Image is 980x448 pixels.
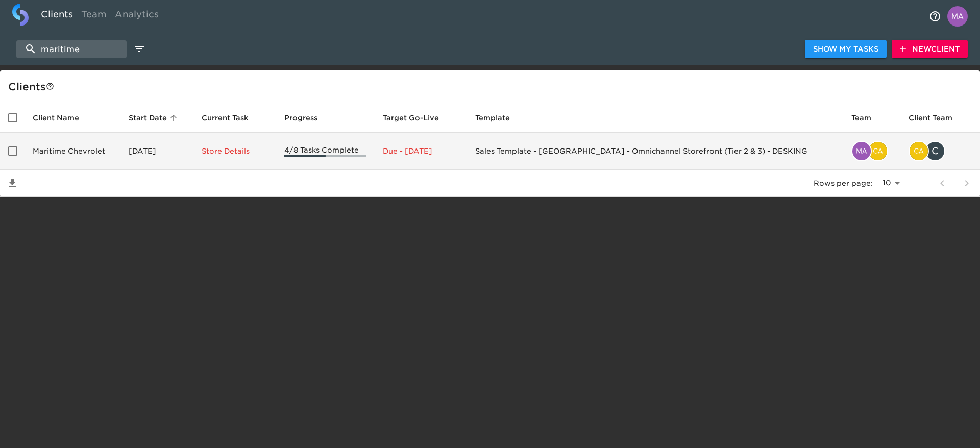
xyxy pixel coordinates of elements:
img: catherine.manisharaj@cdk.com [869,142,887,160]
a: Clients [37,4,77,29]
span: Client Team [909,112,966,124]
input: search [16,40,127,58]
span: Client Name [33,112,92,124]
span: New Client [900,43,960,56]
span: Target Go-Live [383,112,452,124]
button: edit [131,40,148,58]
img: matthew.grajales@cdk.com [852,142,871,160]
select: rows per page [877,176,903,191]
button: NewClient [892,40,968,59]
td: 4/8 Tasks Complete [276,133,374,170]
span: Start Date [129,112,180,124]
div: matthew.grajales@cdk.com, catherine.manisharaj@cdk.com [851,141,892,161]
td: Maritime Chevrolet [24,133,120,170]
p: Due - [DATE] [383,146,459,156]
button: Show My Tasks [805,40,887,59]
div: catherine.manisharaj@cdk.com, csandstrom@maritimechevy.com [909,141,972,161]
span: This is the next Task in this Hub that should be completed [202,112,249,124]
span: Team [851,112,885,124]
p: Store Details [202,146,268,156]
svg: This is a list of all of your clients and clients shared with you [46,82,54,90]
div: C [925,141,945,161]
p: Rows per page: [814,178,873,188]
span: Current Task [202,112,262,124]
img: Profile [947,6,968,27]
span: Show My Tasks [813,43,878,56]
span: Calculated based on the start date and the duration of all Tasks contained in this Hub. [383,112,439,124]
img: logo [12,4,29,26]
a: Team [77,4,111,29]
img: catherine.manisharaj@cdk.com [910,142,928,160]
button: notifications [923,4,947,29]
td: Sales Template - [GEOGRAPHIC_DATA] - Omnichannel Storefront (Tier 2 & 3) - DESKING [467,133,843,170]
div: Client s [8,79,976,95]
td: [DATE] [120,133,194,170]
span: Template [475,112,523,124]
span: Progress [284,112,331,124]
a: Analytics [111,4,163,29]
